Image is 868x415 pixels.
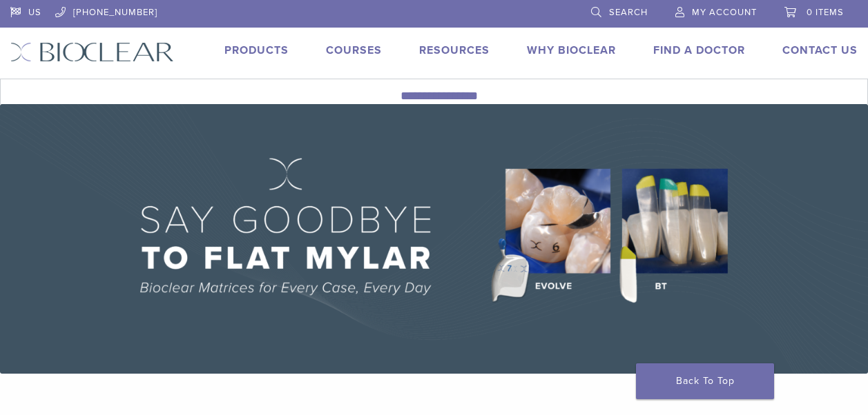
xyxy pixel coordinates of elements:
[527,43,616,57] a: Why Bioclear
[782,43,858,57] a: Contact Us
[692,7,757,18] span: My Account
[224,43,289,57] a: Products
[326,43,382,57] a: Courses
[419,43,490,57] a: Resources
[10,42,174,62] img: Bioclear
[807,7,844,18] span: 0 items
[609,7,648,18] span: Search
[636,363,774,399] a: Back To Top
[653,43,745,57] a: Find A Doctor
